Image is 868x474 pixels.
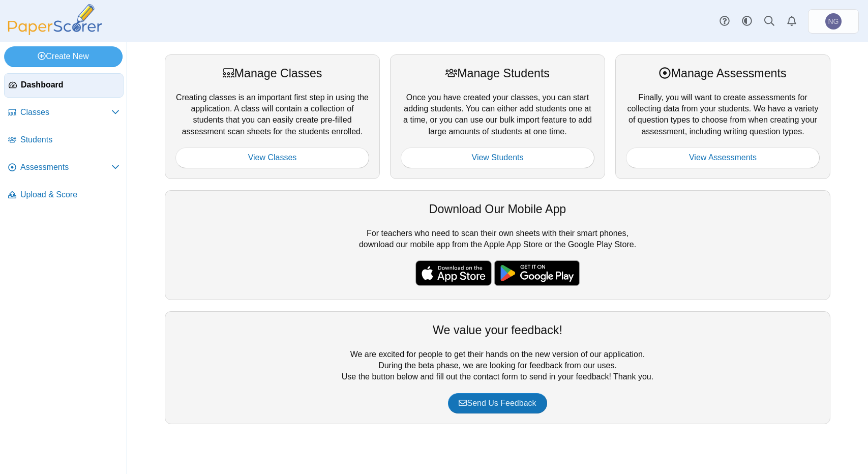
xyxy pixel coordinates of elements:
div: Manage Classes [175,65,369,81]
a: Dashboard [4,73,124,98]
a: View Students [401,147,594,168]
a: View Assessments [626,147,820,168]
div: Download Our Mobile App [175,201,820,217]
span: Send Us Feedback [459,399,536,407]
span: Students [20,134,119,145]
span: Dashboard [21,79,119,91]
a: Nathan Green [808,9,859,34]
a: Send Us Feedback [448,393,547,413]
div: Creating classes is an important first step in using the application. A class will contain a coll... [165,54,380,179]
a: Assessments [4,156,124,180]
a: View Classes [175,147,369,168]
div: For teachers who need to scan their own sheets with their smart phones, download our mobile app f... [165,190,830,300]
a: Students [4,128,124,153]
span: Upload & Score [20,189,119,200]
span: Nathan Green [828,18,839,25]
div: Manage Students [401,65,594,81]
a: PaperScorer [4,28,106,37]
div: We are excited for people to get their hands on the new version of our application. During the be... [165,311,830,424]
span: Assessments [20,162,111,173]
img: google-play-badge.png [494,260,580,286]
a: Upload & Score [4,183,124,208]
span: Classes [20,107,111,118]
img: apple-store-badge.svg [415,260,492,286]
div: We value your feedback! [175,322,820,338]
a: Create New [4,46,123,67]
a: Classes [4,101,124,125]
div: Manage Assessments [626,65,820,81]
span: Nathan Green [825,13,842,29]
img: PaperScorer [4,4,106,35]
div: Finally, you will want to create assessments for collecting data from your students. We have a va... [615,54,830,179]
a: Alerts [781,10,803,33]
div: Once you have created your classes, you can start adding students. You can either add students on... [390,54,605,179]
